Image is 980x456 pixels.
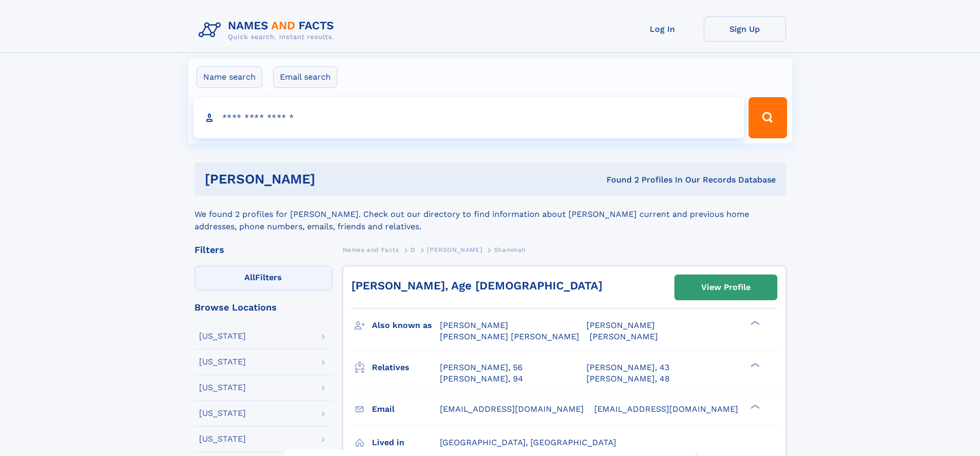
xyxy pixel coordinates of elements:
[440,437,616,447] span: [GEOGRAPHIC_DATA], [GEOGRAPHIC_DATA]
[586,362,669,373] a: [PERSON_NAME], 43
[748,361,760,368] div: ❯
[199,384,246,392] div: [US_STATE]
[351,279,602,292] a: [PERSON_NAME], Age [DEMOGRAPHIC_DATA]
[704,16,786,42] a: Sign Up
[194,266,332,290] label: Filters
[194,16,343,44] img: Logo Names and Facts
[199,409,246,417] div: [US_STATE]
[194,303,332,312] div: Browse Locations
[372,317,440,334] h3: Also known as
[205,173,461,186] h1: [PERSON_NAME]
[440,362,523,373] a: [PERSON_NAME], 56
[586,320,655,330] span: [PERSON_NAME]
[440,404,584,414] span: [EMAIL_ADDRESS][DOMAIN_NAME]
[199,435,246,443] div: [US_STATE]
[748,320,760,326] div: ❯
[197,66,262,88] label: Name search
[594,404,738,414] span: [EMAIL_ADDRESS][DOMAIN_NAME]
[748,403,760,410] div: ❯
[343,243,399,256] a: Names and Facts
[244,272,255,282] span: All
[494,246,526,253] span: Shammah
[193,97,744,138] input: search input
[440,332,579,341] span: [PERSON_NAME] [PERSON_NAME]
[194,245,332,254] div: Filters
[273,66,337,88] label: Email search
[749,97,787,138] button: Search Button
[411,246,416,253] span: D
[427,246,482,253] span: [PERSON_NAME]
[675,275,777,300] a: View Profile
[372,434,440,451] h3: Lived in
[199,358,246,366] div: [US_STATE]
[199,332,246,340] div: [US_STATE]
[440,320,508,330] span: [PERSON_NAME]
[194,196,786,233] div: We found 2 profiles for [PERSON_NAME]. Check out our directory to find information about [PERSON_...
[372,400,440,418] h3: Email
[621,16,704,42] a: Log In
[586,373,670,385] a: [PERSON_NAME], 48
[440,373,523,385] a: [PERSON_NAME], 94
[461,174,776,186] div: Found 2 Profiles In Our Records Database
[590,332,658,341] span: [PERSON_NAME]
[411,243,416,256] a: D
[701,276,751,299] div: View Profile
[427,243,482,256] a: [PERSON_NAME]
[372,359,440,376] h3: Relatives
